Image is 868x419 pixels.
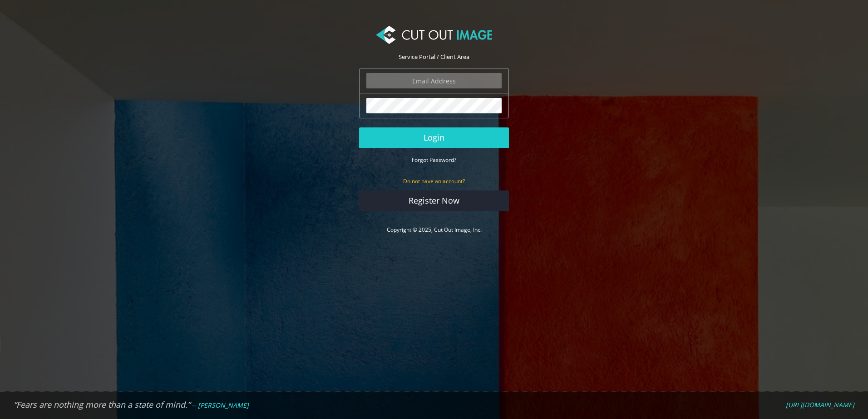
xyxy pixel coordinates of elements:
em: “Fears are nothing more than a state of mind.” [14,399,190,410]
input: Email Address [366,73,502,88]
a: Register Now [359,190,509,211]
button: Login [359,127,509,148]
img: Cut Out Image [376,26,492,44]
a: Copyright © 2025, Cut Out Image, Inc. [387,226,482,234]
span: Service Portal / Client Area [399,53,469,61]
a: Forgot Password? [412,156,456,164]
small: Do not have an account? [403,177,465,185]
em: -- [PERSON_NAME] [192,401,249,409]
a: [URL][DOMAIN_NAME] [786,401,854,409]
small: Forgot Password? [412,156,456,164]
